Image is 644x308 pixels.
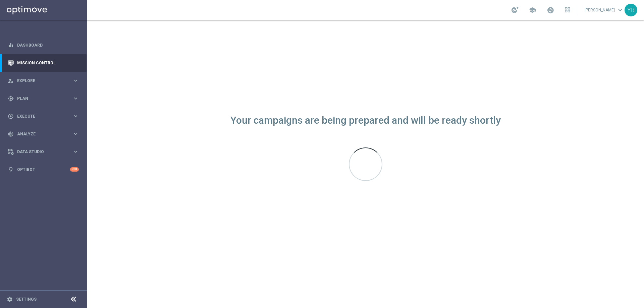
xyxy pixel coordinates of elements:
div: Data Studio [8,149,72,155]
i: lightbulb [8,167,14,173]
i: keyboard_arrow_right [72,77,79,84]
div: Your campaigns are being prepared and will be ready shortly [230,118,501,123]
i: keyboard_arrow_right [72,95,79,102]
button: person_search Explore keyboard_arrow_right [7,78,79,83]
i: settings [7,296,13,302]
i: keyboard_arrow_right [72,113,79,119]
button: track_changes Analyze keyboard_arrow_right [7,131,79,137]
a: Dashboard [17,36,79,54]
i: equalizer [8,42,14,48]
div: Execute [8,113,72,119]
button: Data Studio keyboard_arrow_right [7,149,79,155]
span: school [529,6,536,14]
button: lightbulb Optibot +10 [7,167,79,172]
a: Mission Control [17,54,79,72]
button: equalizer Dashboard [7,43,79,48]
div: Optibot [8,161,79,178]
span: Analyze [17,132,72,136]
span: keyboard_arrow_down [616,6,624,14]
span: Explore [17,79,72,83]
span: Data Studio [17,150,72,154]
div: Dashboard [8,36,79,54]
a: Optibot [17,161,70,178]
i: play_circle_outline [8,113,14,119]
div: Mission Control [8,54,79,72]
button: Mission Control [7,60,79,66]
button: gps_fixed Plan keyboard_arrow_right [7,96,79,101]
div: Analyze [8,131,72,137]
i: track_changes [8,131,14,137]
span: Execute [17,114,72,118]
a: Settings [16,297,37,301]
div: YB [625,4,637,16]
i: keyboard_arrow_right [72,131,79,137]
a: [PERSON_NAME]keyboard_arrow_down [584,5,625,15]
button: play_circle_outline Execute keyboard_arrow_right [7,114,79,119]
div: Plan [8,96,72,102]
div: Explore [8,78,72,84]
span: Plan [17,97,72,101]
i: person_search [8,78,14,84]
i: keyboard_arrow_right [72,148,79,155]
div: +10 [70,167,79,172]
i: gps_fixed [8,96,14,102]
